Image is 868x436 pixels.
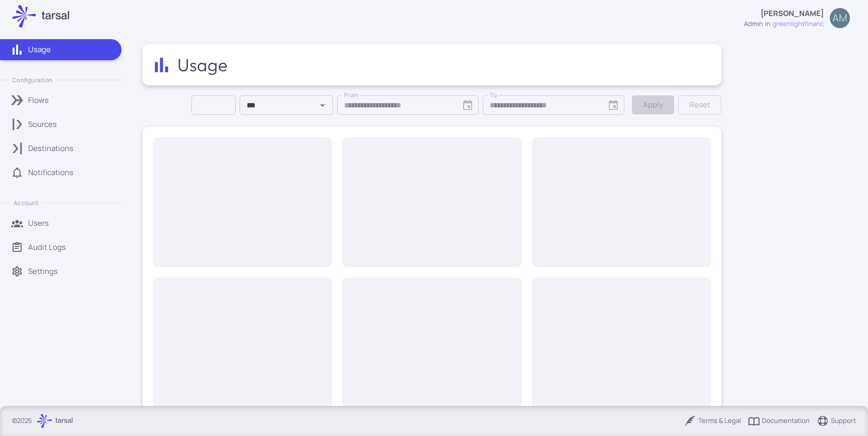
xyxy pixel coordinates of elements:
p: © 2025 [12,416,32,426]
p: Flows [28,95,49,106]
p: Usage [28,44,51,55]
a: Documentation [748,415,810,427]
p: Configuration [12,76,52,84]
span: greenlightfinanc [773,19,824,29]
p: Audit Logs [28,242,66,253]
button: [PERSON_NAME]adminingreenlightfinancAM [738,4,856,33]
h2: Usage [177,54,230,75]
a: Support [817,415,856,427]
a: Terms & Legal [684,415,741,427]
button: Open [315,98,330,112]
label: From [344,91,359,100]
p: Account [14,199,38,207]
p: Settings [28,266,58,277]
span: in [765,19,771,29]
p: Users [28,218,49,229]
p: Sources [28,119,57,130]
span: AM [832,13,847,23]
label: To [490,91,497,100]
button: Reset [678,95,721,114]
div: admin [744,19,763,29]
p: Notifications [28,167,73,178]
button: Apply [632,95,674,114]
p: Destinations [28,143,73,154]
p: [PERSON_NAME] [761,8,824,19]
